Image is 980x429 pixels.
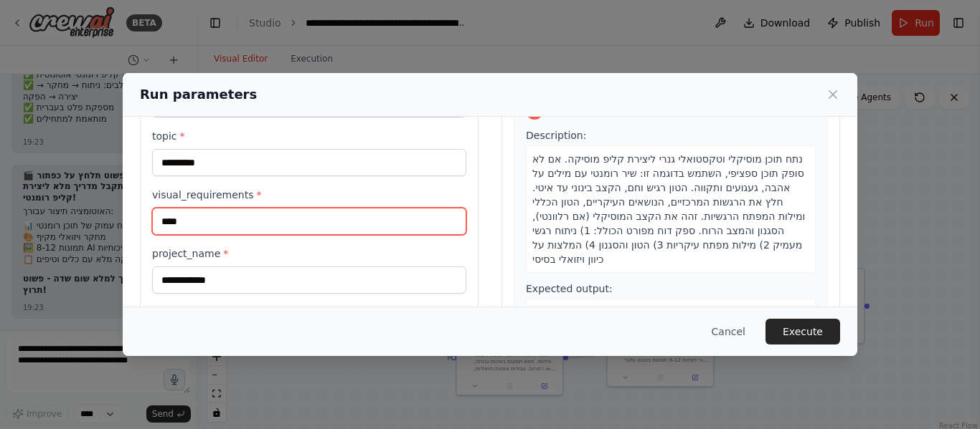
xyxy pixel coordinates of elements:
span: נתח תוכן מוסיקלי וטקסטואלי גנרי ליצירת קליפ מוסיקה. אם לא סופק תוכן ספציפי, השתמש בדוגמה זו: שיר ... [532,153,805,265]
span: Expected output: [526,283,613,294]
label: visual_requirements [152,188,466,202]
button: Cancel [700,319,757,344]
label: project_name [152,246,466,261]
span: Description: [526,130,586,141]
button: Execute [765,319,840,344]
label: topic [152,129,466,143]
h2: Run parameters [140,85,257,105]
